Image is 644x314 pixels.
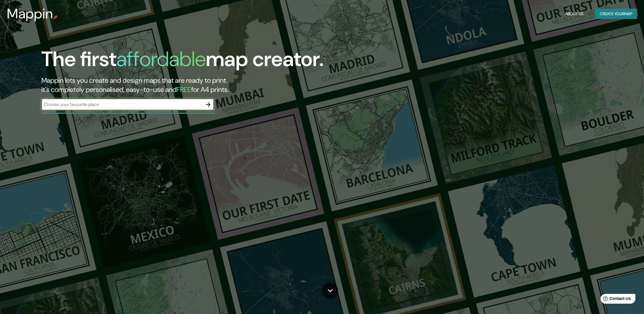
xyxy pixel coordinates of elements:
[116,46,206,72] h1: affordable
[177,85,191,94] h5: FREE
[53,15,58,20] img: mappin-pin
[7,6,53,22] h3: Mappin
[593,292,638,308] iframe: Help widget launcher
[595,9,637,19] button: Create yourmap
[563,9,586,19] button: About Us
[41,101,202,108] input: Choose your favourite place
[41,47,324,76] h1: The first map creator.
[41,76,363,94] h2: Mappin lets you create and design maps that are ready to print. It's completely personalised, eas...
